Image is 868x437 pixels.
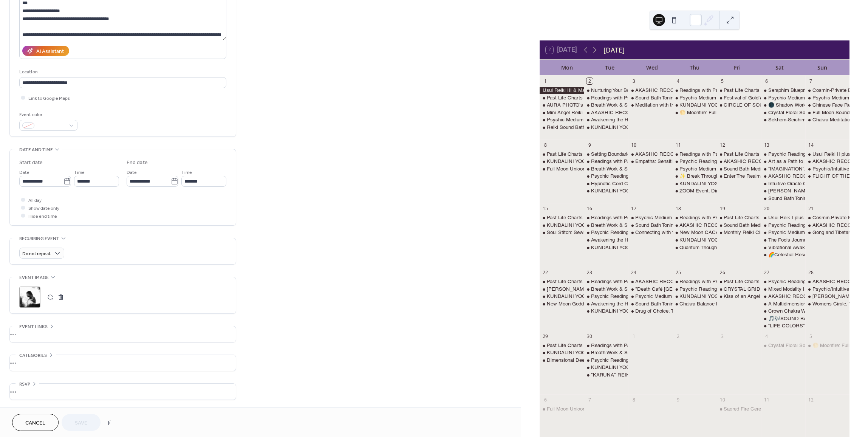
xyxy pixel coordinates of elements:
[28,205,59,212] span: Show date only
[584,124,628,131] div: KUNDALINI YOGA
[761,222,805,229] div: Psychic Readings Floor Day with Gayla!!
[540,293,584,300] div: KUNDALINI YOGA
[25,419,45,427] span: Cancel
[584,308,628,315] div: KUNDALINI YOGA
[540,109,584,116] div: Mini Angel Reiki Package with Leeza
[547,301,693,307] div: New Moon Goddess Activation Meditation with [PERSON_NAME]
[675,206,681,212] div: 18
[542,142,549,148] div: 8
[679,237,722,243] div: KUNDALINI YOGA
[675,142,681,148] div: 11
[808,78,814,84] div: 7
[808,142,814,148] div: 14
[127,169,137,177] span: Date
[724,166,829,172] div: Sound Bath Meditation! with [PERSON_NAME]
[584,180,628,187] div: Hypnotic Cord Cutting Class with April
[635,102,774,108] div: Meditation with the Ascended Masters with [PERSON_NAME]
[719,78,726,84] div: 5
[717,158,761,165] div: AKASHIC RECORDS READING with Valeri (& Other Psychic Services)
[591,229,711,236] div: Psychic Readings Floor Day with [PERSON_NAME]!!
[805,301,849,307] div: Womens Circle, The Sacred Circle
[603,45,625,55] div: [DATE]
[763,333,770,339] div: 4
[805,286,849,293] div: Psychic/Intuitive Development Group with Crista
[805,151,849,158] div: Usui Reiki II plus Holy Fire Certification Class with Gayla
[540,124,584,131] div: Reiki Sound Bath 6:30-8pm with Noella
[679,293,722,300] div: KUNDALINI YOGA
[812,214,861,221] div: Cosmin-Private Event
[635,222,826,229] div: Sound Bath Toning Meditation with Singing Bowls & Channeled Light Language & Song
[761,301,805,307] div: A Multidimensional Healing Circle with Sean
[719,142,726,148] div: 12
[547,151,681,158] div: Past Life Charts or Oracle Readings with [PERSON_NAME]
[547,158,589,165] div: KUNDALINI YOGA
[12,414,59,431] a: Cancel
[628,278,672,285] div: AKASHIC RECORDS READING with Valeri (& Other Psychic Services)
[805,214,849,221] div: Cosmin-Private Event
[761,244,805,251] div: Vibrational Awakening: A Journey into Light Language with Valeri
[761,315,805,322] div: 🎵🎶SOUND BATH!!!- CRYSTAL BOWLS & MORE with Debbie Veach
[635,229,844,236] div: Connecting with the [DEMOGRAPHIC_DATA] Archangels - meditation with [PERSON_NAME]
[547,124,661,131] div: Reiki Sound Bath 6:30-8pm with [PERSON_NAME]
[761,109,805,116] div: Crystal Floral Sound Bath w/ Elowynn
[540,151,584,158] div: Past Life Charts or Oracle Readings with April Azzolino
[631,270,637,276] div: 24
[673,102,717,108] div: KUNDALINI YOGA
[673,244,717,251] div: Quantum Thought – How your Mind Shapes Reality with Rose
[805,293,849,300] div: Jazmine (private event) Front Classroom
[675,78,681,84] div: 4
[717,293,761,300] div: Kiss of an Angel Archangel Raphael Meditation and Experience with Crista
[540,166,584,172] div: Full Moon Unicorn Reiki Circle with Leeza
[547,278,681,285] div: Past Life Charts or Oracle Readings with [PERSON_NAME]
[36,48,64,56] div: AI Assistant
[591,124,633,131] div: KUNDALINI YOGA
[719,270,726,276] div: 26
[591,95,704,101] div: Readings with Psychic Medium [PERSON_NAME]
[591,308,633,315] div: KUNDALINI YOGA
[540,286,584,293] div: Karen Jones "Channeling Session"
[591,244,633,251] div: KUNDALINI YOGA
[591,293,711,300] div: Psychic Readings Floor Day with [PERSON_NAME]!!
[181,169,192,177] span: Time
[675,270,681,276] div: 25
[591,102,728,108] div: Breath Work & Sound Bath Meditation with [PERSON_NAME]
[591,188,633,194] div: KUNDALINI YOGA
[673,229,717,236] div: New Moon CACAO Ceremony & Drumming Circle with Gayla
[679,158,800,165] div: Psychic Readings Floor Day with [PERSON_NAME]!!
[591,214,704,221] div: Readings with Psychic Medium [PERSON_NAME]
[584,237,628,243] div: Awakening the Heart: A Journey to Inner Peace with Valeri
[584,95,628,101] div: Readings with Psychic Medium Ashley Jodra
[19,159,43,167] div: Start date
[761,278,805,285] div: Psychic Readings Floor Day with Gayla!!
[547,214,681,221] div: Past Life Charts or Oracle Readings with [PERSON_NAME]
[19,169,29,177] span: Date
[28,95,70,102] span: Link to Google Maps
[763,206,770,212] div: 20
[591,116,749,123] div: Awakening the Heart: A Journey to Inner Peace with [PERSON_NAME]
[679,109,828,116] div: 🌕 Moonfire: Full Moon Ritual & Meditation with [PERSON_NAME]
[805,173,849,180] div: FLIGHT OF THE SERAPH with Sean
[673,60,716,75] div: Thu
[761,286,805,293] div: Mixed Modality Healing Circle with Valeri & June
[724,278,857,285] div: Past Life Charts or Oracle Readings with [PERSON_NAME]
[547,286,638,293] div: [PERSON_NAME] "Channeling Session"
[761,195,805,202] div: Sound Bath Toning Meditation with Singing Bowls & Channeled Light Language & Song
[628,95,672,101] div: Sound Bath Toning Meditation with Singing Bowls & Channeled Light Language & Song
[591,109,781,116] div: AKASHIC RECORDS READING with [PERSON_NAME] (& Other Psychic Services)
[719,206,726,212] div: 19
[724,173,825,180] div: Enter The Realm of Faerie - Guided Meditation
[19,146,53,154] span: Date and time
[805,109,849,116] div: Full Moon Sound Bath – A Night of Release & Renewal with Noella
[584,116,628,123] div: Awakening the Heart: A Journey to Inner Peace with Valeri
[805,87,849,94] div: Cosmin-Private Event
[673,166,717,172] div: Psychic Medium Floor Day with Crista
[635,151,826,158] div: AKASHIC RECORDS READING with [PERSON_NAME] (& Other Psychic Services)
[19,323,48,331] span: Event links
[588,60,631,75] div: Tue
[542,270,549,276] div: 22
[724,102,771,108] div: CIRCLE OF SOUND
[673,109,717,116] div: 🌕 Moonfire: Full Moon Ritual & Meditation with Elowynn
[673,180,717,187] div: KUNDALINI YOGA
[724,222,829,229] div: Sound Bath Meditation! with [PERSON_NAME]
[805,116,849,123] div: Chakra Meditation with Renee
